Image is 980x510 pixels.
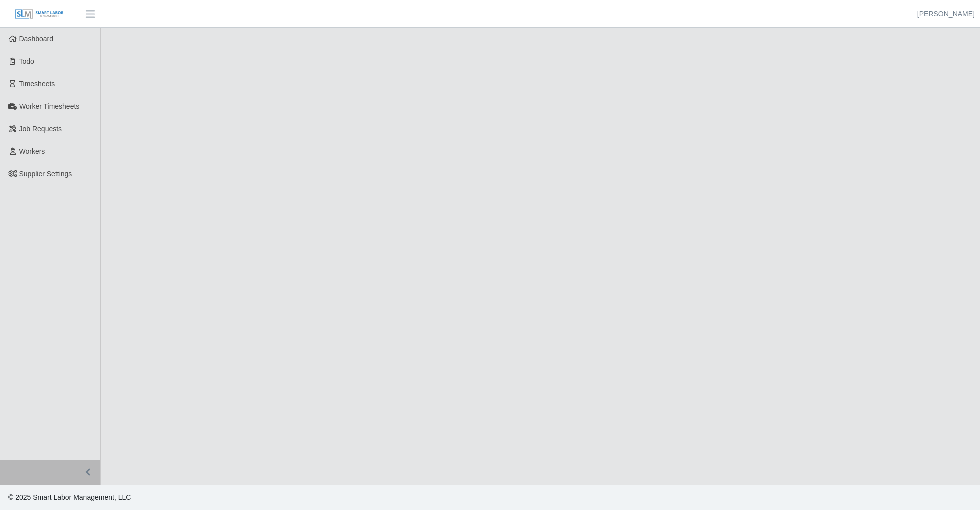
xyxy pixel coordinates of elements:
span: Supplier Settings [19,170,72,178]
span: Dashboard [19,35,54,43]
span: © 2025 Smart Labor Management, LLC [8,493,131,501]
span: Todo [19,57,34,65]
span: Worker Timesheets [19,102,79,110]
span: Workers [19,147,45,155]
span: Timesheets [19,80,55,88]
span: Job Requests [19,125,62,133]
img: SLM Logo [14,9,64,20]
a: [PERSON_NAME] [917,9,975,19]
